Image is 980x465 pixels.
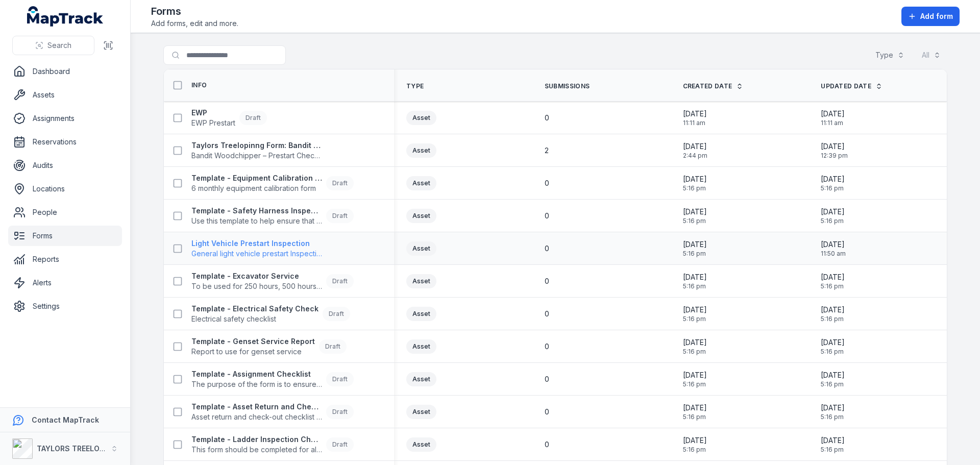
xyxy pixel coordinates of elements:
span: 12:39 pm [821,152,848,160]
time: 03/06/2025, 5:16:59 pm [683,370,707,388]
time: 03/06/2025, 5:16:59 pm [683,435,707,454]
div: Draft [326,274,354,288]
span: 0 [545,276,549,286]
time: 28/08/2025, 2:44:53 pm [683,141,707,160]
span: 0 [545,439,549,450]
div: Draft [319,339,347,354]
div: Asset [406,339,436,354]
span: 5:16 pm [821,217,845,225]
span: 11:11 am [683,119,707,127]
span: 5:16 pm [821,413,845,421]
time: 03/06/2025, 5:16:59 pm [683,337,707,356]
h2: Forms [151,4,238,18]
a: Template - Ladder Inspection ChecklistThis form should be completed for all ladders.Draft [191,434,354,455]
span: Electrical safety checklist [191,314,318,324]
span: Asset return and check-out checklist - for key assets. [191,412,322,422]
strong: Template - Safety Harness Inspection [191,206,322,216]
span: 11:11 am [821,119,845,127]
time: 03/06/2025, 5:16:59 pm [821,337,845,356]
span: 5:16 pm [683,282,707,290]
span: [DATE] [821,272,845,282]
span: EWP Prestart [191,118,235,128]
strong: Contact MapTrack [32,415,99,424]
time: 03/06/2025, 5:16:59 pm [683,305,707,323]
span: 2 [545,145,549,156]
a: EWPEWP PrestartDraft [191,108,267,128]
a: Assignments [8,108,122,129]
span: Updated Date [821,82,871,90]
div: Asset [406,241,436,256]
div: Asset [406,209,436,223]
span: [DATE] [683,141,707,152]
span: 5:16 pm [683,446,707,454]
strong: Template - Asset Return and Check-out Checklist [191,402,322,412]
a: Reports [8,249,122,270]
span: [DATE] [683,305,707,315]
span: [DATE] [683,403,707,413]
span: [DATE] [821,435,845,446]
span: [DATE] [683,337,707,348]
strong: Template - Electrical Safety Check [191,304,318,314]
a: Updated Date [821,82,883,90]
span: 5:16 pm [683,250,707,258]
a: Light Vehicle Prestart InspectionGeneral light vehicle prestart Inspection form [191,238,322,259]
time: 03/06/2025, 5:16:59 pm [821,403,845,421]
span: [DATE] [683,272,707,282]
time: 01/09/2025, 11:50:34 am [821,239,846,258]
span: [DATE] [821,109,845,119]
span: 0 [545,341,549,352]
strong: Template - Genset Service Report [191,336,315,347]
strong: Template - Excavator Service [191,271,322,281]
strong: Taylors Treelopinng Form: Bandit Woodchipper – Prestart Checklist [191,140,322,151]
div: Asset [406,111,436,125]
span: Created Date [683,82,732,90]
span: [DATE] [821,239,846,250]
span: [DATE] [821,337,845,348]
a: Dashboard [8,61,122,82]
a: Template - Excavator ServiceTo be used for 250 hours, 500 hours and 750 hours service only. (1,00... [191,271,354,291]
a: Taylors Treelopinng Form: Bandit Woodchipper – Prestart ChecklistBandit Woodchipper – Prestart Ch... [191,140,322,161]
span: 11:50 am [821,250,846,258]
div: Draft [326,209,354,223]
span: Info [191,81,207,89]
span: 0 [545,113,549,123]
span: 0 [545,309,549,319]
a: MapTrack [27,6,104,27]
span: 5:16 pm [683,380,707,388]
div: Draft [326,372,354,386]
a: People [8,202,122,223]
a: Template - Electrical Safety CheckElectrical safety checklistDraft [191,304,350,324]
a: Created Date [683,82,744,90]
strong: TAYLORS TREELOPPING [37,444,122,453]
div: Draft [326,437,354,452]
span: 0 [545,211,549,221]
strong: Light Vehicle Prestart Inspection [191,238,322,249]
span: 6 monthly equipment calibration form [191,183,322,193]
time: 03/06/2025, 5:16:59 pm [821,272,845,290]
span: Type [406,82,424,90]
div: Draft [326,405,354,419]
span: [DATE] [821,174,845,184]
button: All [915,45,947,65]
span: 0 [545,407,549,417]
span: 5:16 pm [821,446,845,454]
span: [DATE] [683,239,707,250]
time: 01/09/2025, 11:11:23 am [821,109,845,127]
time: 03/06/2025, 5:16:59 pm [821,435,845,454]
a: Template - Safety Harness InspectionUse this template to help ensure that your harness is in good... [191,206,354,226]
time: 03/06/2025, 5:16:59 pm [683,207,707,225]
time: 03/06/2025, 5:16:59 pm [821,370,845,388]
span: 5:16 pm [821,315,845,323]
a: Template - Asset Return and Check-out ChecklistAsset return and check-out checklist - for key ass... [191,402,354,422]
time: 03/06/2025, 5:16:59 pm [683,403,707,421]
a: Settings [8,296,122,316]
time: 03/06/2025, 5:16:59 pm [821,207,845,225]
span: General light vehicle prestart Inspection form [191,249,322,259]
span: [DATE] [821,207,845,217]
span: 0 [545,243,549,254]
span: [DATE] [821,141,848,152]
span: [DATE] [683,435,707,446]
span: 5:16 pm [821,380,845,388]
span: This form should be completed for all ladders. [191,445,322,455]
strong: Template - Equipment Calibration Form [191,173,322,183]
